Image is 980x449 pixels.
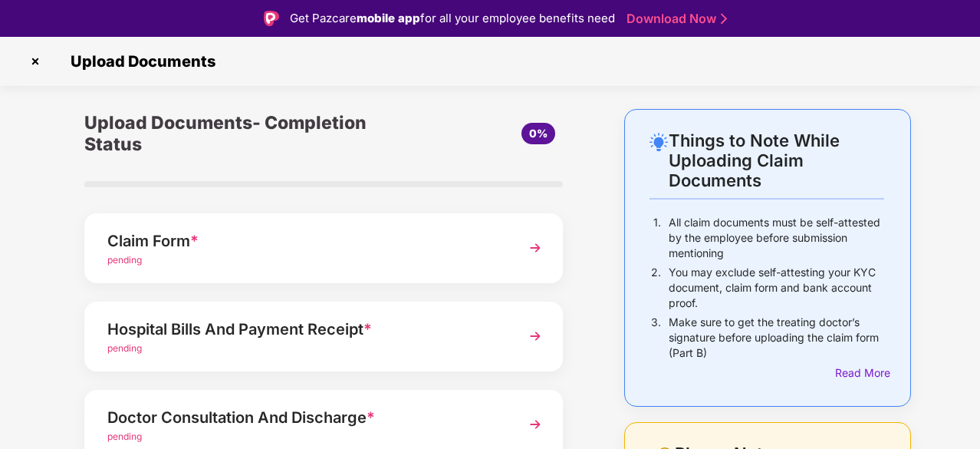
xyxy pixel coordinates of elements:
a: Download Now [626,11,722,27]
img: Stroke [721,11,727,27]
span: pending [107,342,142,354]
img: svg+xml;base64,PHN2ZyBpZD0iTmV4dCIgeG1sbnM9Imh0dHA6Ly93d3cudzMub3JnLzIwMDAvc3ZnIiB3aWR0aD0iMzYiIG... [521,411,549,438]
span: Upload Documents [55,52,223,71]
p: All claim documents must be self-attested by the employee before submission mentioning [669,215,884,261]
div: Hospital Bills And Payment Receipt [107,317,504,342]
div: Read More [835,365,884,381]
p: You may exclude self-attesting your KYC document, claim form and bank account proof. [669,265,884,311]
img: Logo [264,11,279,26]
div: Doctor Consultation And Discharge [107,405,504,430]
strong: mobile app [357,11,420,25]
div: Claim Form [107,229,504,253]
p: 2. [651,265,661,311]
p: 1. [653,215,661,261]
img: svg+xml;base64,PHN2ZyBpZD0iTmV4dCIgeG1sbnM9Imh0dHA6Ly93d3cudzMub3JnLzIwMDAvc3ZnIiB3aWR0aD0iMzYiIG... [521,234,549,262]
div: Upload Documents- Completion Status [84,109,403,158]
div: Things to Note While Uploading Claim Documents [669,130,884,190]
span: pending [107,431,142,442]
span: 0% [529,127,548,140]
div: Get Pazcare for all your employee benefits need [290,9,615,28]
span: pending [107,254,142,266]
img: svg+xml;base64,PHN2ZyB4bWxucz0iaHR0cDovL3d3dy53My5vcmcvMjAwMC9zdmciIHdpZHRoPSIyNC4wOTMiIGhlaWdodD... [649,133,668,151]
p: Make sure to get the treating doctor’s signature before uploading the claim form (Part B) [669,315,884,361]
p: 3. [651,315,661,361]
img: svg+xml;base64,PHN2ZyBpZD0iTmV4dCIgeG1sbnM9Imh0dHA6Ly93d3cudzMub3JnLzIwMDAvc3ZnIiB3aWR0aD0iMzYiIG... [521,322,549,350]
img: svg+xml;base64,PHN2ZyBpZD0iQ3Jvc3MtMzJ4MzIiIHhtbG5zPSJodHRwOi8vd3d3LnczLm9yZy8yMDAwL3N2ZyIgd2lkdG... [23,49,48,74]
